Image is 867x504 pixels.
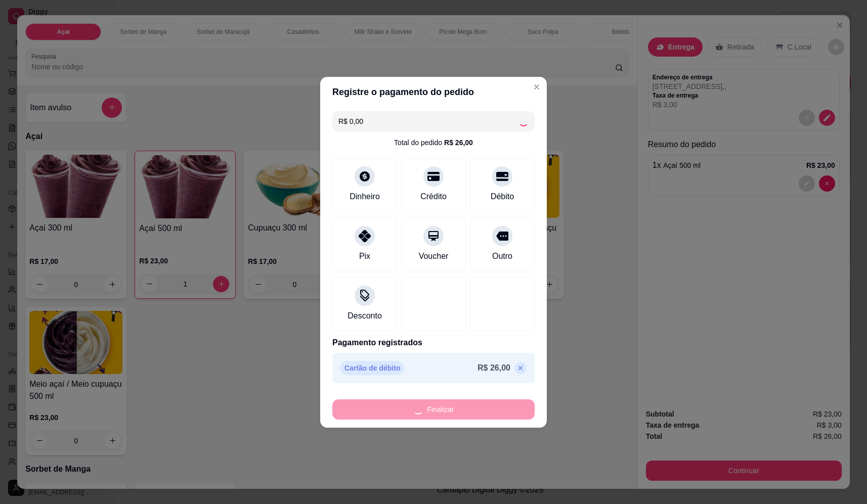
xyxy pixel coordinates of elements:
[492,250,512,262] div: Outro
[332,337,535,349] p: Pagamento registrados
[419,250,449,262] div: Voucher
[420,191,447,203] div: Crédito
[338,111,518,131] input: Ex.: hambúrguer de cordeiro
[394,138,473,148] div: Total do pedido
[491,191,514,203] div: Débito
[340,361,404,375] p: Cartão de débito
[350,191,380,203] div: Dinheiro
[478,362,510,374] p: R$ 26,00
[518,116,529,126] div: Loading
[320,77,547,107] header: Registre o pagamento do pedido
[444,138,473,148] div: R$ 26,00
[359,250,370,262] div: Pix
[348,310,382,322] div: Desconto
[529,79,545,95] button: Close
